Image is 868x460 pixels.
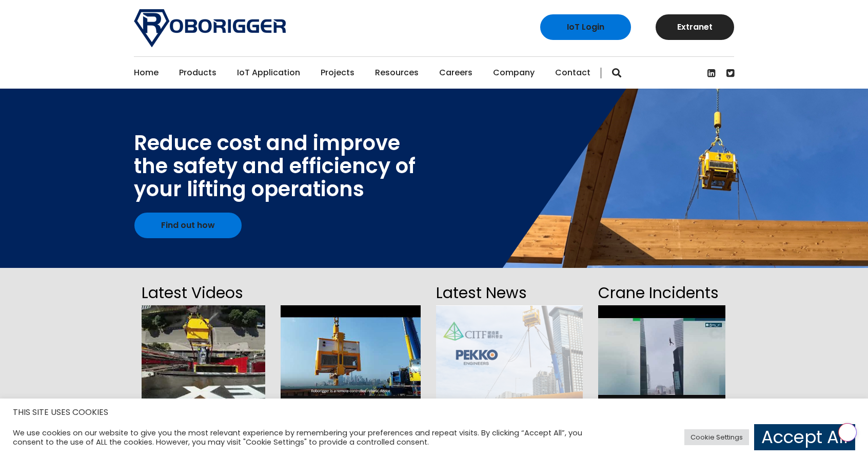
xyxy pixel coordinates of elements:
a: Projects [321,57,354,89]
img: hqdefault.jpg [598,305,725,408]
img: Roborigger [134,9,286,47]
a: Contact [555,57,590,89]
a: Extranet [656,14,734,40]
a: Products [179,57,216,89]
a: Resources [375,57,419,89]
a: Cookie Settings [684,429,749,445]
h5: THIS SITE USES COOKIES [13,406,855,419]
a: Careers [439,57,472,89]
h2: Crane Incidents [598,281,725,305]
div: Reduce cost and improve the safety and efficiency of your lifting operations [134,132,416,201]
img: hqdefault.jpg [281,305,421,408]
a: IoT Application [237,57,300,89]
div: We use cookies on our website to give you the most relevant experience by remembering your prefer... [13,428,602,447]
h2: Latest Videos [142,281,265,305]
a: Company [493,57,535,89]
a: Accept All [754,424,855,450]
img: hqdefault.jpg [142,305,265,408]
a: IoT Login [540,14,631,40]
a: Home [134,57,159,89]
h2: Latest News [436,281,583,305]
a: Find out how [134,213,242,238]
